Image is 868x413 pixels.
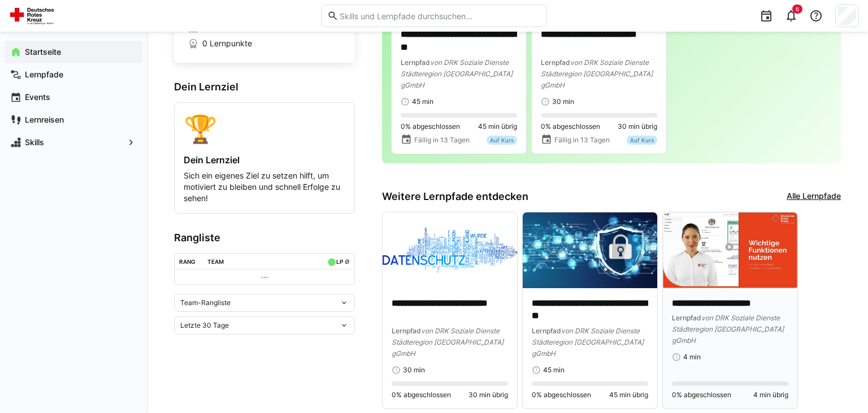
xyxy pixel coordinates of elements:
[202,38,252,49] span: 0 Lernpunkte
[401,58,513,89] span: von DRK Soziale Dienste Städteregion [GEOGRAPHIC_DATA] gGmbH
[672,314,784,345] span: von DRK Soziale Dienste Städteregion [GEOGRAPHIC_DATA] gGmbH
[541,58,570,67] span: Lernpfad
[552,97,574,106] span: 30 min
[338,11,541,21] input: Skills und Lernpfade durchsuchen…
[174,81,355,93] h3: Dein Lernziel
[468,390,508,399] span: 30 min übrig
[403,366,425,375] span: 30 min
[401,58,430,67] span: Lernpfad
[627,136,657,145] div: Auf Kurs
[672,390,731,399] span: 0% abgeschlossen
[787,190,841,203] a: Alle Lernpfade
[541,58,653,89] span: von DRK Soziale Dienste Städteregion [GEOGRAPHIC_DATA] gGmbH
[382,190,528,203] h3: Weitere Lernpfade entdecken
[336,258,343,265] div: LP
[412,97,433,106] span: 45 min
[796,6,799,12] span: 6
[618,122,657,131] span: 30 min übrig
[663,212,797,288] img: image
[345,256,350,266] a: ø
[180,298,231,307] span: Team-Rangliste
[683,353,701,362] span: 4 min
[184,170,345,204] p: Sich ein eigenes Ziel zu setzen hilft, um motiviert zu bleiben und schnell Erfolge zu sehen!
[672,314,701,322] span: Lernpfad
[609,390,648,399] span: 45 min übrig
[184,112,345,145] div: 🏆
[753,390,788,399] span: 4 min übrig
[179,258,196,265] div: Rang
[523,212,657,288] img: image
[532,327,561,335] span: Lernpfad
[180,321,229,330] span: Letzte 30 Tage
[174,232,355,244] h3: Rangliste
[478,122,517,131] span: 45 min übrig
[392,327,504,358] span: von DRK Soziale Dienste Städteregion [GEOGRAPHIC_DATA] gGmbH
[541,122,600,131] span: 0% abgeschlossen
[401,122,460,131] span: 0% abgeschlossen
[392,327,421,335] span: Lernpfad
[532,390,591,399] span: 0% abgeschlossen
[392,390,451,399] span: 0% abgeschlossen
[543,366,565,375] span: 45 min
[487,136,517,145] div: Auf Kurs
[184,154,345,166] h4: Dein Lernziel
[554,136,610,145] span: Fällig in 13 Tagen
[207,258,224,265] div: Team
[414,136,470,145] span: Fällig in 13 Tagen
[383,212,517,288] img: image
[532,327,644,358] span: von DRK Soziale Dienste Städteregion [GEOGRAPHIC_DATA] gGmbH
